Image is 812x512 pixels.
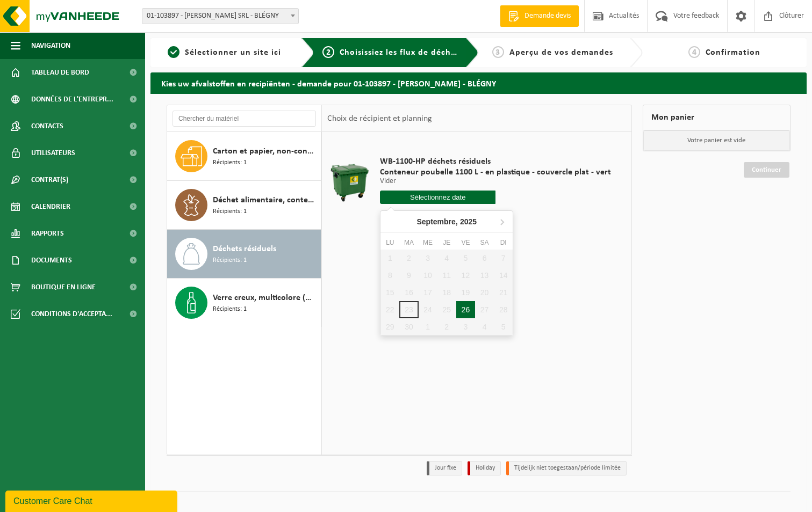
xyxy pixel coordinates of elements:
[31,247,72,274] span: Documents
[167,279,321,327] button: Verre creux, multicolore (ménager) Récipients: 1
[213,145,318,158] span: Carton et papier, non-conditionné (industriel)
[460,218,477,225] i: 2025
[31,301,112,327] span: Conditions d'accepta...
[399,237,418,248] div: Ma
[173,111,316,127] input: Chercher du matériel
[213,158,247,168] span: Récipients: 1
[437,237,456,248] div: Je
[31,86,113,113] span: Données de l'entrepr...
[5,488,179,512] iframe: chat widget
[475,237,494,248] div: Sa
[167,132,321,181] button: Carton et papier, non-conditionné (industriel) Récipients: 1
[419,237,437,248] div: Me
[322,105,437,132] div: Choix de récipient et planning
[31,274,96,301] span: Boutique en ligne
[380,237,399,248] div: Lu
[150,72,807,93] h2: Kies uw afvalstoffen en recipiënten - demande pour 01-103897 - [PERSON_NAME] - BLÉGNY
[522,11,573,21] span: Demande devis
[31,32,70,59] span: Navigation
[213,304,247,314] span: Récipients: 1
[427,461,462,476] li: Jour fixe
[213,194,318,207] span: Déchet alimentaire, contenant des produits d'origine animale, non emballé, catégorie 3
[380,178,611,185] p: Vider
[509,48,613,57] span: Aperçu de vos demandes
[456,318,475,335] div: 3
[468,461,501,476] li: Holiday
[380,156,611,167] span: WB-1100-HP déchets résiduels
[213,255,247,266] span: Récipients: 1
[213,291,318,304] span: Verre creux, multicolore (ménager)
[167,181,321,230] button: Déchet alimentaire, contenant des produits d'origine animale, non emballé, catégorie 3 Récipients: 1
[213,243,276,255] span: Déchets résiduels
[706,48,760,57] span: Confirmation
[322,46,334,58] span: 2
[380,191,495,204] input: Sélectionnez date
[185,48,281,57] span: Sélectionner un site ici
[156,46,293,59] a: 1Sélectionner un site ici
[506,461,627,476] li: Tijdelijk niet toegestaan/période limitée
[31,166,68,193] span: Contrat(s)
[31,113,63,140] span: Contacts
[688,46,700,58] span: 4
[643,130,790,151] p: Votre panier est vide
[142,8,299,24] span: 01-103897 - LEBOEUF CEDRIC SRL - BLÉGNY
[744,162,789,178] a: Continuer
[168,46,179,58] span: 1
[167,230,321,279] button: Déchets résiduels Récipients: 1
[31,59,89,86] span: Tableau de bord
[142,9,298,24] span: 01-103897 - LEBOEUF CEDRIC SRL - BLÉGNY
[492,46,504,58] span: 3
[31,220,64,247] span: Rapports
[494,237,513,248] div: Di
[500,5,579,27] a: Demande devis
[31,193,70,220] span: Calendrier
[380,167,611,178] span: Conteneur poubelle 1100 L - en plastique - couvercle plat - vert
[456,237,475,248] div: Ve
[340,48,519,57] span: Choisissiez les flux de déchets et récipients
[643,105,791,130] div: Mon panier
[213,207,247,217] span: Récipients: 1
[31,140,75,166] span: Utilisateurs
[412,213,481,230] div: Septembre,
[456,301,475,318] div: 26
